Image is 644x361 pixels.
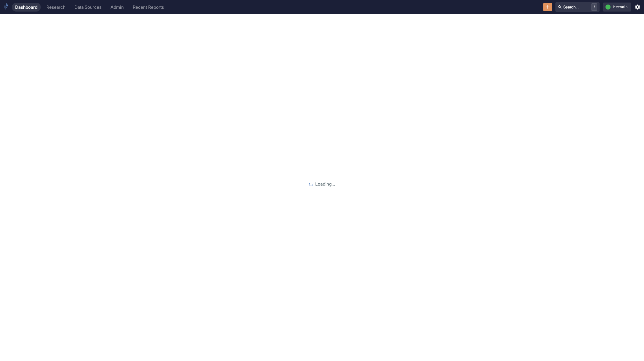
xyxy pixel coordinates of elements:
[15,5,37,10] div: Dashboard
[555,2,600,12] button: Search.../
[46,5,66,10] div: Research
[605,5,611,10] div: i
[603,3,631,12] button: iinternal
[129,3,167,12] a: Recent Reports
[111,5,124,10] div: Admin
[543,3,552,12] button: New Resource
[133,5,164,10] div: Recent Reports
[71,3,105,12] a: Data Sources
[75,5,102,10] div: Data Sources
[12,3,41,12] a: Dashboard
[43,3,69,12] a: Research
[107,3,127,12] a: Admin
[315,181,335,188] p: Loading...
